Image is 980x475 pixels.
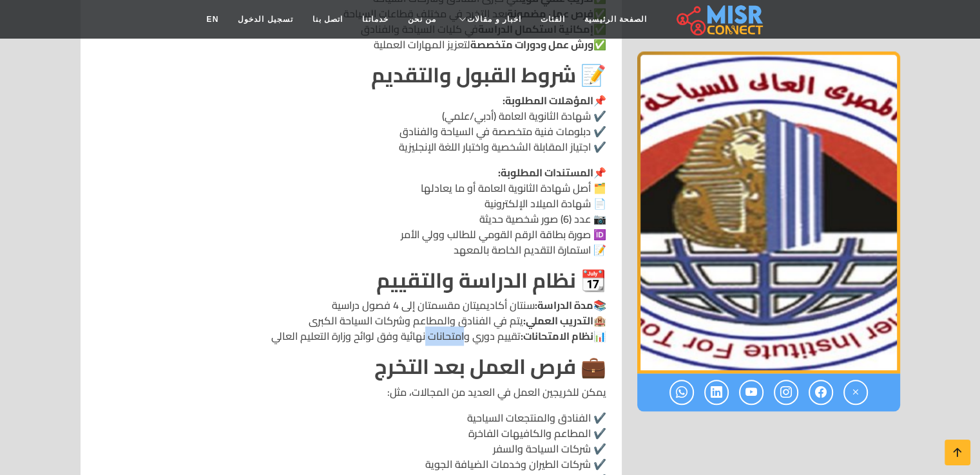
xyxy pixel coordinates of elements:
[96,93,606,154] p: 📌 ✔️ شهادة الثانوية العامة (أدبي/علمي) ✔️ دبلومات فنية متخصصة في السياحة والفنادق ✔️ اجتياز المقا...
[575,7,657,32] a: الصفحة الرئيسية
[521,326,593,346] strong: نظام الامتحانات:
[197,7,229,32] a: EN
[470,35,593,54] strong: ورش عمل ودورات متخصصة
[503,91,593,110] strong: المؤهلات المطلوبة:
[96,165,606,257] p: 📌 🗂️ أصل شهادة الثانوية العامة أو ما يعادلها 📄 شهادة الميلاد الإلكترونية 📷 عدد (6) صور شخصية حديث...
[446,7,531,32] a: اخبار و مقالات
[374,347,606,386] strong: 💼 فرص العمل بعد التخرج
[637,51,900,373] img: المعهد الفني للسياحة والفنادق بالمطرية
[371,55,606,94] strong: 📝 شروط القبول والتقديم
[677,3,763,35] img: main.misr_connect
[228,7,302,32] a: تسجيل الدخول
[303,7,352,32] a: اتصل بنا
[376,261,606,299] strong: 📆 نظام الدراسة والتقييم
[467,14,521,25] span: اخبار و مقالات
[398,7,446,32] a: من نحن
[523,311,593,330] strong: التدريب العملي:
[637,51,900,373] div: 1 / 1
[498,163,593,182] strong: المستندات المطلوبة:
[96,297,606,344] p: 📚 سنتان أكاديميتان مقسمتان إلى 4 فصول دراسية 🏨 يتم في الفنادق والمطاعم وشركات السياحة الكبرى 📊 تق...
[352,7,398,32] a: خدماتنا
[96,384,606,400] p: يمكن للخريجين العمل في العديد من المجالات، مثل:
[535,295,593,315] strong: مدة الدراسة:
[531,7,575,32] a: الفئات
